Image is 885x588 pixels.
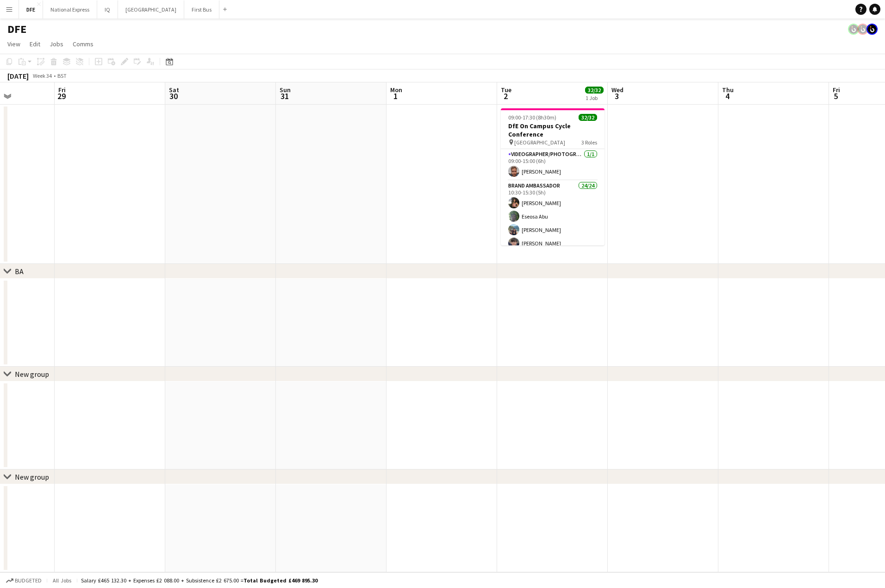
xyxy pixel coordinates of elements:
button: First Bus [184,0,219,19]
span: Edit [30,40,40,48]
div: New group [15,472,49,482]
app-user-avatar: Tim Bodenham [848,24,859,35]
div: BA [15,267,24,276]
div: [DATE] [7,71,29,81]
app-user-avatar: Tim Bodenham [857,24,868,35]
span: All jobs [51,577,73,584]
button: [GEOGRAPHIC_DATA] [118,0,184,19]
a: Jobs [46,38,67,50]
a: Comms [69,38,97,50]
div: Salary £465 132.30 + Expenses £2 088.00 + Subsistence £2 675.00 = [81,577,318,584]
span: Week 34 [31,72,54,79]
span: Jobs [50,40,63,48]
button: DFE [19,0,43,19]
span: Budgeted [15,577,42,584]
button: Budgeted [5,575,43,586]
span: Comms [73,40,93,48]
span: Total Budgeted £469 895.30 [243,577,318,584]
div: New group [15,369,49,379]
button: IQ [97,0,118,19]
app-user-avatar: Tim Bodenham [866,24,878,35]
h1: DFE [7,22,26,36]
span: View [7,40,20,48]
div: BST [57,72,67,79]
a: View [4,38,24,50]
a: Edit [26,38,44,50]
button: National Express [43,0,97,19]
